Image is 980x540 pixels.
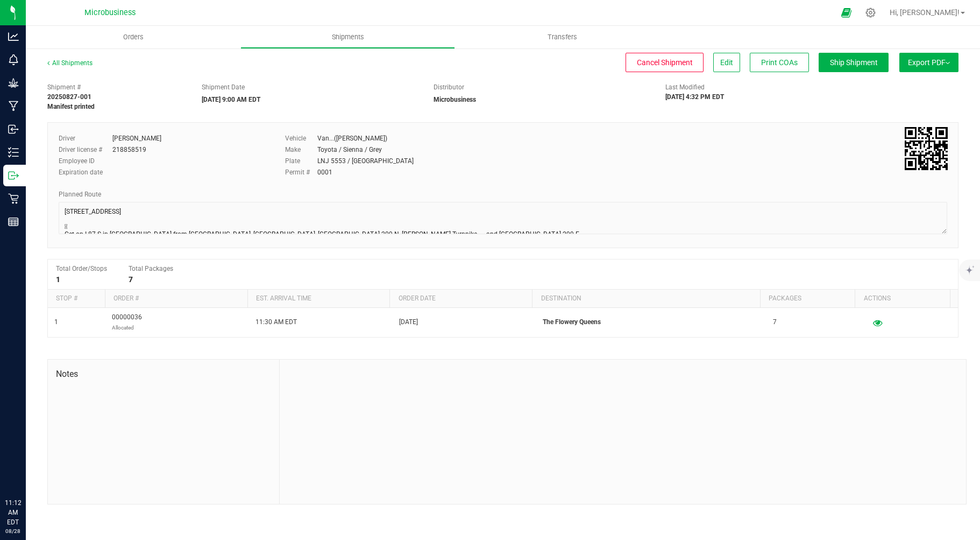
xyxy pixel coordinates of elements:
[112,322,142,333] p: Allocated
[8,147,19,158] inline-svg: Inventory
[54,317,58,327] span: 1
[905,127,948,170] img: Scan me!
[317,134,387,143] div: Van...([PERSON_NAME])
[112,312,142,333] span: 00000036
[5,498,21,527] p: 11:12 AM EDT
[834,2,858,23] span: Open Ecommerce Menu
[543,317,759,327] p: The Flowery Queens
[56,275,60,284] strong: 1
[317,32,379,42] span: Shipments
[455,26,670,48] a: Transfers
[317,156,414,166] div: LNJ 5553 / [GEOGRAPHIC_DATA]
[8,78,19,88] inline-svg: Grow
[317,145,382,155] div: Toyota / Sienna / Grey
[59,156,112,166] label: Employee ID
[899,53,958,72] button: Export PDF
[533,32,592,42] span: Transfers
[626,53,704,72] button: Cancel Shipment
[8,193,19,204] inline-svg: Retail
[637,58,693,67] span: Cancel Shipment
[285,145,317,155] label: Make
[830,58,878,67] span: Ship Shipment
[59,191,101,198] span: Planned Route
[5,527,21,535] p: 08/28
[713,53,740,72] button: Edit
[760,290,855,308] th: Packages
[105,290,247,308] th: Order #
[317,167,332,177] div: 0001
[48,290,105,308] th: Stop #
[285,156,317,166] label: Plate
[47,82,186,92] span: Shipment #
[56,265,107,272] span: Total Order/Stops
[8,216,19,227] inline-svg: Reports
[8,170,19,181] inline-svg: Outbound
[247,290,390,308] th: Est. arrival time
[129,275,133,284] strong: 7
[532,290,760,308] th: Destination
[8,124,19,135] inline-svg: Inbound
[819,53,889,72] button: Ship Shipment
[84,8,136,17] span: Microbusiness
[109,32,158,42] span: Orders
[720,58,733,67] span: Edit
[59,145,112,155] label: Driver license #
[389,290,532,308] th: Order date
[773,317,777,327] span: 7
[665,93,724,101] strong: [DATE] 4:32 PM EDT
[864,8,877,18] div: Manage settings
[8,101,19,111] inline-svg: Manufacturing
[8,31,19,42] inline-svg: Analytics
[47,93,91,101] strong: 20250827-001
[59,134,112,143] label: Driver
[399,317,418,327] span: [DATE]
[59,167,112,177] label: Expiration date
[8,54,19,65] inline-svg: Monitoring
[11,454,43,486] iframe: Resource center
[665,82,705,92] label: Last Modified
[26,26,240,48] a: Orders
[761,58,798,67] span: Print COAs
[890,8,960,17] span: Hi, [PERSON_NAME]!
[56,368,271,381] span: Notes
[47,103,95,110] strong: Manifest printed
[255,317,297,327] span: 11:30 AM EDT
[434,82,464,92] label: Distributor
[855,290,950,308] th: Actions
[285,167,317,177] label: Permit #
[202,96,260,103] strong: [DATE] 9:00 AM EDT
[434,96,476,103] strong: Microbusiness
[750,53,809,72] button: Print COAs
[285,134,317,143] label: Vehicle
[202,82,245,92] label: Shipment Date
[47,59,93,67] a: All Shipments
[905,127,948,170] qrcode: 20250827-001
[112,145,146,155] div: 218858519
[240,26,455,48] a: Shipments
[129,265,173,272] span: Total Packages
[112,134,161,143] div: [PERSON_NAME]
